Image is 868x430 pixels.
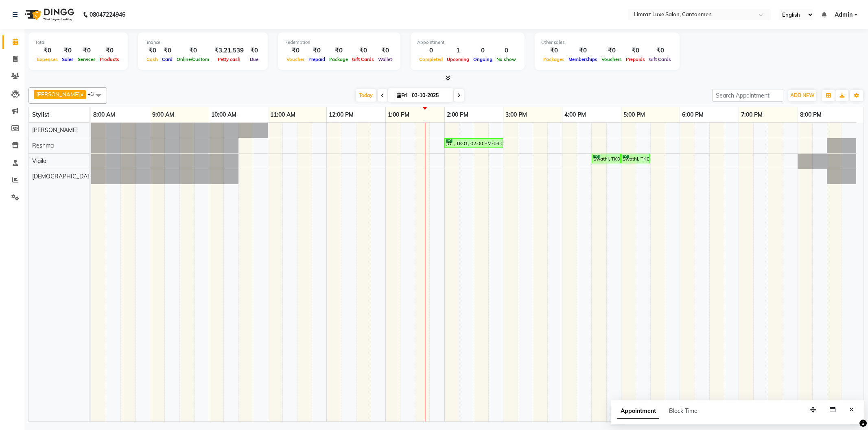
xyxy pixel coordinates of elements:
div: ₹0 [284,46,306,55]
a: 8:00 AM [91,109,117,121]
span: Petty cash [216,56,243,62]
a: 4:00 PM [562,109,588,121]
span: Packages [541,56,566,62]
a: 9:00 AM [150,109,176,121]
div: 0 [417,46,445,55]
a: 11:00 AM [268,109,297,121]
img: logo [21,3,77,26]
span: Card [160,56,175,62]
span: Upcoming [445,56,471,62]
span: Online/Custom [175,56,211,62]
span: Due [248,56,260,62]
span: Expenses [35,56,60,62]
a: 12:00 PM [327,109,356,121]
b: 08047224946 [90,3,125,26]
div: ₹0 [306,46,327,55]
a: 5:00 PM [621,109,647,121]
input: Search Appointment [712,89,783,102]
a: 3:00 PM [503,109,529,121]
div: 0 [471,46,494,55]
span: Fri [395,92,409,98]
span: Admin [835,11,853,19]
div: ₹0 [247,46,261,55]
div: ₹0 [350,46,376,55]
div: ₹0 [98,46,121,55]
a: 7:00 PM [739,109,765,121]
span: Prepaid [306,56,327,62]
div: ₹0 [566,46,599,55]
span: Gift Cards [647,56,673,62]
span: Ongoing [471,56,494,62]
div: ₹0 [624,46,647,55]
a: 6:00 PM [680,109,706,121]
a: 2:00 PM [445,109,470,121]
span: ADD NEW [790,92,814,98]
span: Completed [417,56,445,62]
div: ₹0 [144,46,160,55]
span: [PERSON_NAME] [32,126,78,134]
span: Cash [144,56,160,62]
div: ₹3,21,539 [211,46,247,55]
span: Block Time [669,407,697,415]
span: Stylist [32,111,49,118]
div: ₹0 [76,46,98,55]
div: Appointment [417,39,518,46]
div: Other sales [541,39,673,46]
div: JO ., TK01, 02:00 PM-03:00 PM, Styling - Top (Women) [445,139,502,147]
div: ₹0 [35,46,60,55]
span: Services [76,56,98,62]
div: Swathi, TK02, 05:00 PM-05:30 PM, Waxing - Full Legs (Flavoured Women) [622,155,649,163]
div: Swathi, TK02, 04:30 PM-05:00 PM, Threading - Eyebrows [593,155,620,163]
a: x [80,91,83,98]
a: 10:00 AM [209,109,238,121]
div: Total [35,39,121,46]
div: ₹0 [175,46,211,55]
span: Appointment [617,404,659,419]
a: 1:00 PM [386,109,411,121]
div: Redemption [284,39,394,46]
span: Reshma [32,142,54,149]
div: ₹0 [376,46,394,55]
a: 8:00 PM [798,109,824,121]
span: Vigila [32,157,46,165]
span: Sales [60,56,76,62]
div: ₹0 [541,46,566,55]
span: Voucher [284,56,306,62]
div: ₹0 [327,46,350,55]
span: Today [356,89,376,102]
div: 0 [494,46,518,55]
input: 2025-10-03 [409,89,450,102]
button: Close [846,404,857,416]
div: Finance [144,39,261,46]
div: ₹0 [647,46,673,55]
span: Products [98,56,121,62]
div: ₹0 [160,46,175,55]
span: +3 [87,91,100,97]
span: [DEMOGRAPHIC_DATA] [32,173,96,180]
span: Memberships [566,56,599,62]
span: Vouchers [599,56,624,62]
span: [PERSON_NAME] [36,91,80,98]
div: 1 [445,46,471,55]
span: Prepaids [624,56,647,62]
button: ADD NEW [788,90,816,101]
span: Gift Cards [350,56,376,62]
div: ₹0 [599,46,624,55]
span: No show [494,56,518,62]
div: ₹0 [60,46,76,55]
span: Wallet [376,56,394,62]
span: Package [327,56,350,62]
